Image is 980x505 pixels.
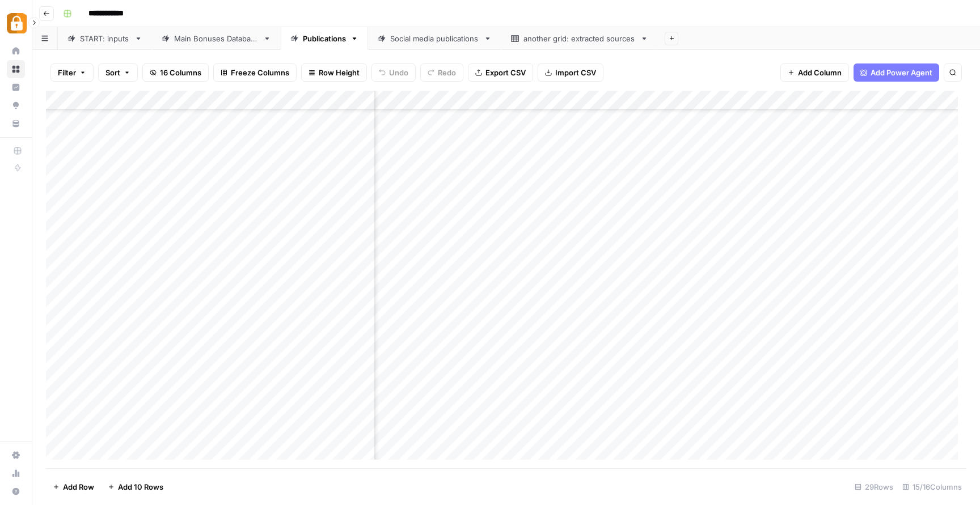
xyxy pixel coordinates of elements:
[7,482,25,500] button: Help + Support
[160,67,201,78] span: 16 Columns
[7,78,25,96] a: Insights
[105,67,120,78] span: Sort
[780,63,849,82] button: Add Column
[798,67,842,78] span: Add Column
[7,464,25,482] a: Usage
[7,60,25,78] a: Browse
[231,67,289,78] span: Freeze Columns
[118,481,163,493] span: Add 10 Rows
[538,63,603,82] button: Import CSV
[420,63,463,82] button: Redo
[7,13,27,33] img: Adzz Logo
[555,67,596,78] span: Import CSV
[371,63,416,82] button: Undo
[63,481,94,493] span: Add Row
[101,478,170,496] button: Add 10 Rows
[281,27,368,50] a: Publications
[390,33,479,44] div: Social media publications
[301,63,367,82] button: Row Height
[438,67,456,78] span: Redo
[213,63,297,82] button: Freeze Columns
[468,63,533,82] button: Export CSV
[98,63,138,82] button: Sort
[389,67,408,78] span: Undo
[7,446,25,464] a: Settings
[501,27,658,50] a: another grid: extracted sources
[58,27,152,50] a: START: inputs
[58,67,76,78] span: Filter
[46,478,101,496] button: Add Row
[142,63,209,82] button: 16 Columns
[898,478,966,496] div: 15/16 Columns
[7,96,25,114] a: Opportunities
[368,27,501,50] a: Social media publications
[303,33,346,44] div: Publications
[523,33,636,44] div: another grid: extracted sources
[7,42,25,60] a: Home
[7,114,25,133] a: Your Data
[152,27,281,50] a: Main Bonuses Database
[80,33,130,44] div: START: inputs
[850,478,898,496] div: 29 Rows
[174,33,259,44] div: Main Bonuses Database
[50,63,94,82] button: Filter
[7,9,25,37] button: Workspace: Adzz
[854,63,939,82] button: Add Power Agent
[319,67,360,78] span: Row Height
[485,67,526,78] span: Export CSV
[871,67,932,78] span: Add Power Agent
